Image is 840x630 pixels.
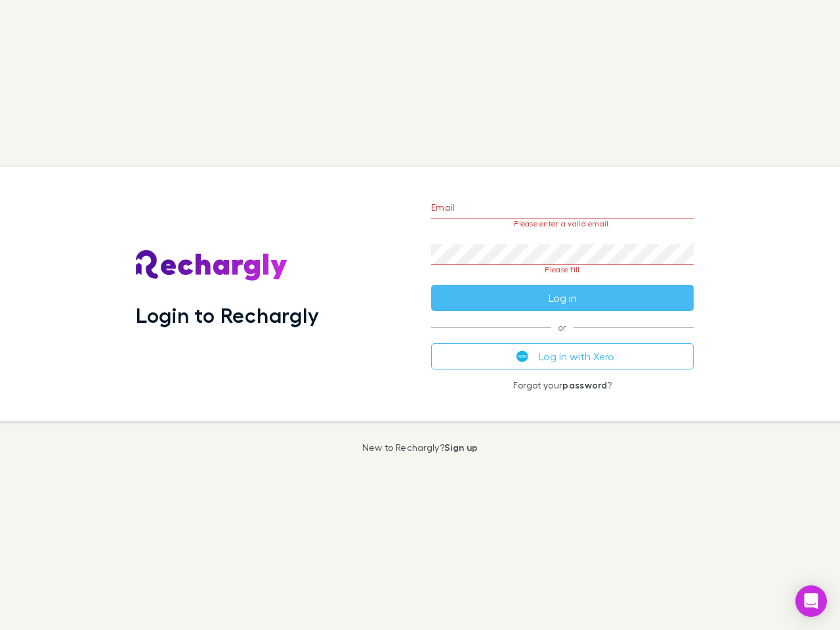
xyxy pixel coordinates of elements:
div: Open Intercom Messenger [795,585,827,617]
button: Log in with Xero [431,343,694,369]
span: or [431,327,694,327]
p: New to Rechargly? [362,442,478,453]
p: Forgot your ? [431,380,694,390]
p: Please enter a valid email. [431,219,694,228]
h1: Login to Rechargly [136,303,319,327]
a: Sign up [444,442,478,453]
p: Please fill [431,265,694,274]
img: Xero's logo [516,350,528,362]
a: password [562,379,607,390]
img: Rechargly's Logo [136,250,288,282]
button: Log in [431,285,694,311]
